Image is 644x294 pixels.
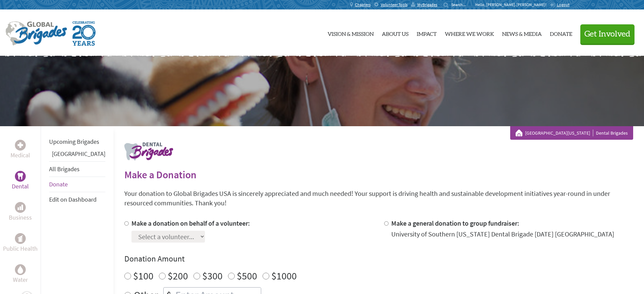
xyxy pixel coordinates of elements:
a: Vision & Mission [328,15,374,50]
button: Get Involved [580,24,635,44]
span: Logout [557,2,569,7]
div: Dental Brigades [516,130,628,136]
span: Get Involved [584,30,630,38]
a: Donate [49,180,68,188]
h2: Make a Donation [124,168,633,181]
p: Public Health [3,244,38,253]
a: About Us [382,15,409,50]
img: Dental [18,173,23,179]
a: [GEOGRAPHIC_DATA] [52,150,105,158]
div: Medical [15,140,26,151]
div: Business [15,202,26,213]
a: Logout [550,2,569,7]
div: University of Southern [US_STATE] Dental Brigade [DATE] [GEOGRAPHIC_DATA] [391,229,614,239]
a: News & Media [502,15,542,50]
label: $1000 [271,269,297,282]
a: WaterWater [13,264,28,285]
li: Upcoming Brigades [49,134,105,149]
p: Your donation to Global Brigades USA is sincerely appreciated and much needed! Your support is dr... [124,189,633,208]
span: Chapters [355,2,371,7]
span: Volunteer Tools [381,2,408,7]
a: Edit on Dashboard [49,196,97,203]
input: Search... [451,2,471,7]
li: Guatemala [49,149,105,161]
label: $200 [168,269,188,282]
div: Dental [15,171,26,182]
img: Global Brigades Celebrating 20 Years [72,21,96,46]
a: Upcoming Brigades [49,138,99,145]
a: All Brigades [49,165,80,173]
p: Hello, [PERSON_NAME].[PERSON_NAME]! [475,2,550,7]
a: Public HealthPublic Health [3,233,38,253]
div: Water [15,264,26,275]
h4: Donation Amount [124,253,633,264]
label: $100 [133,269,153,282]
img: Medical [18,142,23,148]
img: Business [18,205,23,210]
div: Public Health [15,233,26,244]
p: Business [9,213,32,222]
label: Make a general donation to group fundraiser: [391,219,519,227]
li: Edit on Dashboard [49,192,105,207]
label: $500 [237,269,257,282]
label: Make a donation on behalf of a volunteer: [131,219,250,227]
p: Water [13,275,28,285]
img: Public Health [18,235,23,242]
li: Donate [49,177,105,192]
a: BusinessBusiness [9,202,32,222]
a: [GEOGRAPHIC_DATA][US_STATE] [525,130,593,136]
li: All Brigades [49,161,105,177]
p: Dental [12,182,29,191]
a: Where We Work [445,15,494,50]
a: Impact [417,15,437,50]
label: $300 [202,269,223,282]
img: Water [18,266,23,273]
img: logo-dental.png [124,142,173,160]
a: Donate [550,15,572,50]
span: MyBrigades [417,2,437,7]
a: MedicalMedical [11,140,30,160]
a: DentalDental [12,171,29,191]
p: Medical [11,151,30,160]
img: Global Brigades Logo [5,21,67,46]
